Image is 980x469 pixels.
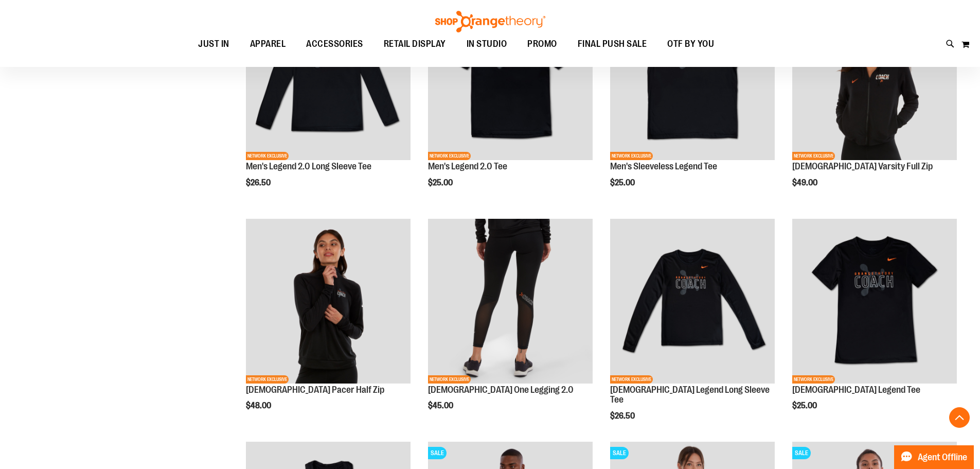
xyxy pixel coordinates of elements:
span: PROMO [527,32,557,56]
span: NETWORK EXCLUSIVE [610,152,653,160]
span: NETWORK EXCLUSIVE [792,375,835,384]
span: $49.00 [792,178,819,187]
a: APPAREL [240,32,296,56]
span: ACCESSORIES [306,32,363,56]
div: product [787,214,962,437]
div: product [241,214,416,437]
img: OTF Ladies Coach FA23 Pacer Half Zip - Black primary image [246,219,411,384]
a: [DEMOGRAPHIC_DATA] One Legging 2.0 [428,385,574,395]
span: $25.00 [792,401,818,410]
span: NETWORK EXCLUSIVE [792,152,835,160]
img: OTF Ladies Coach FA23 One Legging 2.0 - Black primary image [428,219,593,384]
a: Men's Legend 2.0 Long Sleeve Tee [246,161,371,171]
span: $26.50 [610,411,636,421]
a: FINAL PUSH SALE [567,32,657,56]
span: FINAL PUSH SALE [578,32,647,56]
a: OTF Ladies Coach FA23 Pacer Half Zip - Black primary imageNETWORK EXCLUSIVE [246,219,411,385]
img: OTF Ladies Coach FA23 Legend SS Tee - Black primary image [792,219,957,384]
span: SALE [428,447,447,459]
a: PROMO [517,32,567,56]
a: JUST IN [188,32,240,56]
span: JUST IN [198,32,229,56]
button: Agent Offline [894,445,974,469]
span: $25.00 [610,178,636,187]
span: RETAIL DISPLAY [384,32,446,56]
a: [DEMOGRAPHIC_DATA] Legend Tee [792,385,920,395]
a: Men's Legend 2.0 Tee [428,161,507,171]
button: Back To Top [949,407,970,428]
img: OTF Ladies Coach FA23 Legend LS Tee - Black primary image [610,219,775,384]
span: NETWORK EXCLUSIVE [428,375,471,384]
span: $25.00 [428,178,454,187]
span: $45.00 [428,401,455,410]
img: Shop Orangetheory [434,11,547,32]
a: OTF Ladies Coach FA23 Legend SS Tee - Black primary imageNETWORK EXCLUSIVE [792,219,957,385]
a: [DEMOGRAPHIC_DATA] Varsity Full Zip [792,161,933,171]
a: Men's Sleeveless Legend Tee [610,161,717,171]
span: OTF BY YOU [667,32,714,56]
span: $48.00 [246,401,273,410]
a: OTF Ladies Coach FA23 One Legging 2.0 - Black primary imageNETWORK EXCLUSIVE [428,219,593,385]
span: Agent Offline [918,453,967,462]
div: product [605,214,780,447]
a: OTF BY YOU [657,32,724,56]
a: [DEMOGRAPHIC_DATA] Pacer Half Zip [246,385,384,395]
span: SALE [792,447,811,459]
a: ACCESSORIES [296,32,373,56]
span: NETWORK EXCLUSIVE [246,375,289,384]
span: NETWORK EXCLUSIVE [246,152,289,160]
a: IN STUDIO [456,32,518,56]
span: SALE [610,447,629,459]
span: NETWORK EXCLUSIVE [428,152,471,160]
span: IN STUDIO [467,32,507,56]
a: RETAIL DISPLAY [373,32,456,56]
span: NETWORK EXCLUSIVE [610,375,653,384]
span: $26.50 [246,178,272,187]
a: OTF Ladies Coach FA23 Legend LS Tee - Black primary imageNETWORK EXCLUSIVE [610,219,775,385]
a: [DEMOGRAPHIC_DATA] Legend Long Sleeve Tee [610,385,770,405]
span: APPAREL [250,32,286,56]
div: product [423,214,598,437]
